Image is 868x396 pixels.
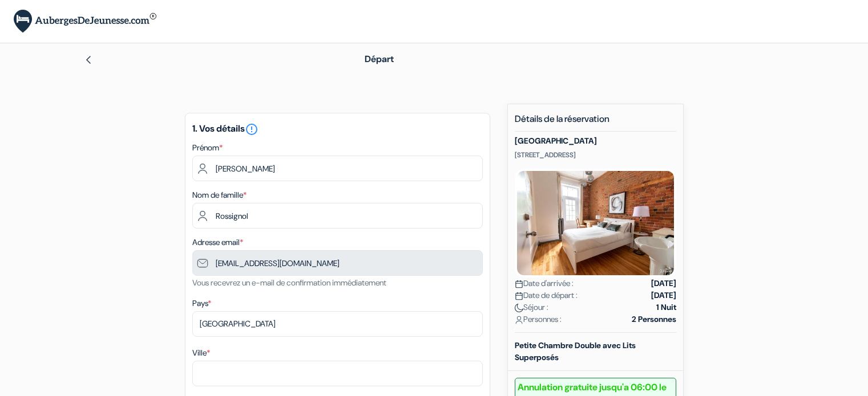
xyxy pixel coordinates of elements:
p: [STREET_ADDRESS] [515,150,676,160]
img: AubergesDeJeunesse.com [14,10,156,33]
span: Départ [365,53,394,65]
input: Entrer le nom de famille [192,203,483,228]
a: error_outline [245,123,259,134]
h5: 1. Vos détails [192,123,483,136]
span: Date d'arrivée : [515,277,574,289]
strong: 2 Personnes [632,313,676,325]
strong: [DATE] [651,289,676,301]
span: Séjour : [515,301,548,313]
img: calendar.svg [515,280,523,288]
strong: [DATE] [651,277,676,289]
img: calendar.svg [515,292,523,300]
input: Entrer adresse e-mail [192,250,483,276]
label: Adresse email [192,236,243,248]
label: Nom de famille [192,189,247,201]
label: Prénom [192,142,223,154]
span: Personnes : [515,313,562,325]
img: moon.svg [515,304,523,312]
h5: [GEOGRAPHIC_DATA] [515,136,676,146]
small: Vous recevrez un e-mail de confirmation immédiatement [192,277,386,288]
b: Petite Chambre Double avec Lits Superposés [515,340,636,362]
input: Entrez votre prénom [192,156,483,181]
img: left_arrow.svg [84,55,93,64]
i: error_outline [245,123,259,136]
span: Date de départ : [515,289,578,301]
label: Ville [192,347,210,359]
strong: 1 Nuit [656,301,676,313]
img: user_icon.svg [515,316,523,324]
label: Pays [192,297,211,309]
h5: Détails de la réservation [515,113,676,132]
